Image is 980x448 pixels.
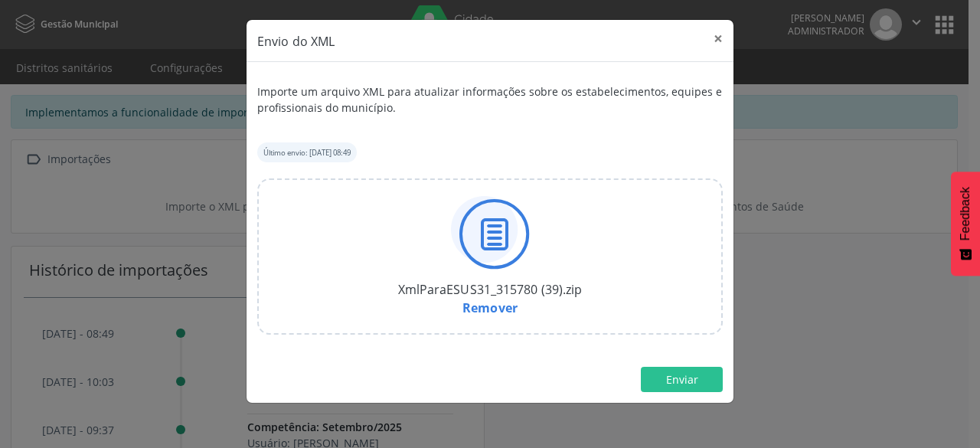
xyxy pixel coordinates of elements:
a: Remover [462,299,518,316]
span: Envio do XML [257,33,335,50]
button: Close [703,20,733,57]
button: Feedback - Mostrar pesquisa [951,172,980,276]
div: Importe um arquivo XML para atualizar informações sobre os estabelecimentos, equipes e profission... [257,73,723,126]
span: Enviar [666,372,698,387]
small: Último envio: [DATE] 08:49 [263,148,351,158]
button: Enviar [641,367,723,393]
span: Feedback [959,187,972,240]
div: XmlParaESUS31_315780 (39).zip [275,280,705,299]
